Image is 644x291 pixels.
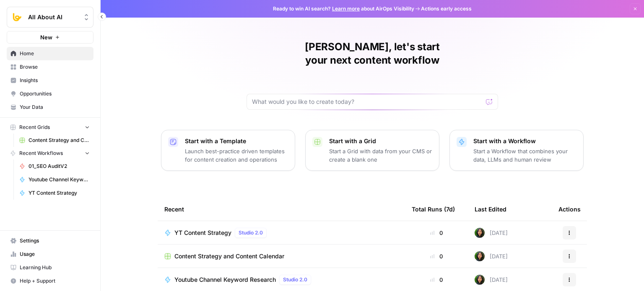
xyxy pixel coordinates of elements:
[7,261,93,274] a: Learning Hub
[20,277,90,285] span: Help + Support
[7,234,93,247] a: Settings
[28,13,79,21] span: All About AI
[475,198,506,221] div: Last Edited
[161,130,295,171] button: Start with a TemplateLaunch best-practice driven templates for content creation and operations
[7,121,93,134] button: Recent Grids
[7,31,93,44] button: New
[7,147,93,160] button: Recent Workflows
[247,40,498,67] h1: [PERSON_NAME], let's start your next content workflow
[7,87,93,100] a: Opportunities
[20,237,90,245] span: Settings
[475,251,508,261] div: [DATE]
[40,33,52,41] span: New
[239,229,263,237] span: Studio 2.0
[475,275,485,285] img: 71gc9am4ih21sqe9oumvmopgcasf
[329,147,432,164] p: Start a Grid with data from your CMS or create a blank one
[10,10,25,25] img: All About AI Logo
[329,137,432,145] p: Start with a Grid
[19,124,50,131] span: Recent Grids
[20,250,90,258] span: Usage
[7,100,93,114] a: Your Data
[16,134,93,147] a: Content Strategy and Content Calendar
[20,264,90,271] span: Learning Hub
[29,176,90,183] span: Youtube Channel Keyword Research
[19,149,63,157] span: Recent Workflows
[332,5,360,12] a: Learn more
[20,77,90,84] span: Insights
[7,274,93,288] button: Help + Support
[164,198,398,221] div: Recent
[7,7,93,28] button: Workspace: All About AI
[16,186,93,200] a: YT Content Strategy
[174,276,276,284] span: Youtube Channel Keyword Research
[7,247,93,261] a: Usage
[174,229,231,237] span: YT Content Strategy
[164,252,398,260] a: Content Strategy and Content Calendar
[16,173,93,186] a: Youtube Channel Keyword Research
[558,198,581,221] div: Actions
[164,275,398,285] a: Youtube Channel Keyword ResearchStudio 2.0
[421,5,472,13] span: Actions early access
[174,252,284,260] span: Content Strategy and Content Calendar
[185,137,288,145] p: Start with a Template
[29,189,90,197] span: YT Content Strategy
[412,229,461,237] div: 0
[412,198,455,221] div: Total Runs (7d)
[29,136,90,144] span: Content Strategy and Content Calendar
[473,137,576,145] p: Start with a Workflow
[273,5,414,13] span: Ready to win AI search? about AirOps Visibility
[475,228,508,238] div: [DATE]
[7,47,93,60] a: Home
[20,90,90,98] span: Opportunities
[164,228,398,238] a: YT Content StrategyStudio 2.0
[473,147,576,164] p: Start a Workflow that combines your data, LLMs and human review
[412,252,461,260] div: 0
[475,275,508,285] div: [DATE]
[475,251,485,261] img: 71gc9am4ih21sqe9oumvmopgcasf
[20,103,90,111] span: Your Data
[412,276,461,284] div: 0
[7,74,93,87] a: Insights
[185,147,288,164] p: Launch best-practice driven templates for content creation and operations
[20,50,90,57] span: Home
[475,228,485,238] img: 71gc9am4ih21sqe9oumvmopgcasf
[16,160,93,173] a: 01_SEO AuditV2
[20,63,90,71] span: Browse
[305,130,439,171] button: Start with a GridStart a Grid with data from your CMS or create a blank one
[252,98,483,106] input: What would you like to create today?
[29,162,90,170] span: 01_SEO AuditV2
[449,130,584,171] button: Start with a WorkflowStart a Workflow that combines your data, LLMs and human review
[283,276,307,283] span: Studio 2.0
[7,60,93,74] a: Browse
